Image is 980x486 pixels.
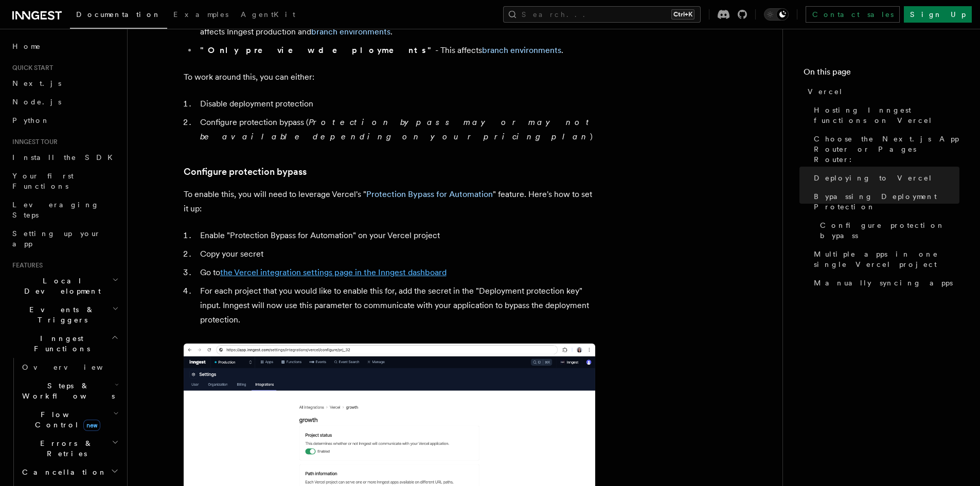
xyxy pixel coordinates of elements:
span: Next.js [12,79,61,87]
span: Inngest tour [8,138,58,146]
a: Your first Functions [8,167,121,195]
a: Leveraging Steps [8,195,121,224]
span: Examples [173,10,228,19]
a: Documentation [70,3,167,29]
a: Choose the Next.js App Router or Pages Router: [810,130,959,169]
button: Search...Ctrl+K [503,6,701,23]
kbd: Ctrl+K [671,9,694,20]
a: Home [8,37,121,56]
button: Events & Triggers [8,300,121,329]
button: Flow Controlnew [18,405,121,434]
a: Bypassing Deployment Protection [810,187,959,216]
li: Disable deployment protection [197,97,595,111]
span: Flow Control [18,409,113,430]
li: Enable "Protection Bypass for Automation" on your Vercel project [197,228,595,243]
li: - This affects . [197,43,595,58]
span: Python [12,116,50,124]
a: the Vercel integration settings page in the Inngest dashboard [220,267,447,277]
span: Inngest Functions [8,333,111,354]
span: Home [12,41,41,51]
span: Cancellation [18,467,107,477]
a: Setting up your app [8,224,121,253]
li: For each project that you would like to enable this for, add the secret in the "Deployment protec... [197,284,595,327]
span: Manually syncing apps [814,278,953,288]
p: To enable this, you will need to leverage Vercel's " " feature. Here's how to set it up: [184,187,595,216]
span: Events & Triggers [8,304,112,325]
a: Manually syncing apps [810,274,959,292]
span: Choose the Next.js App Router or Pages Router: [814,134,959,165]
button: Errors & Retries [18,434,121,463]
span: Setting up your app [12,229,101,248]
span: Vercel [808,86,843,97]
a: Overview [18,358,121,376]
p: To work around this, you can either: [184,70,595,84]
a: Contact sales [806,6,900,23]
a: Configure protection bypass [816,216,959,245]
a: branch environments [482,45,561,55]
a: Configure protection bypass [184,165,307,179]
button: Inngest Functions [8,329,121,358]
span: Quick start [8,64,53,72]
a: Multiple apps in one single Vercel project [810,245,959,274]
a: Vercel [804,82,959,101]
span: Deploying to Vercel [814,173,933,183]
a: Sign Up [904,6,972,23]
span: Overview [22,363,128,371]
button: Cancellation [18,463,121,481]
a: Examples [167,3,235,28]
h4: On this page [804,66,959,82]
span: Configure protection bypass [820,220,959,241]
a: AgentKit [235,3,301,28]
span: Features [8,261,43,269]
li: Go to [197,265,595,280]
span: Leveraging Steps [12,201,99,219]
span: Bypassing Deployment Protection [814,191,959,212]
button: Steps & Workflows [18,376,121,405]
a: Node.js [8,93,121,111]
a: branch environments [311,27,390,37]
em: Protection bypass may or may not be available depending on your pricing plan [200,117,594,141]
span: Your first Functions [12,172,74,190]
a: Hosting Inngest functions on Vercel [810,101,959,130]
span: new [83,420,100,431]
li: Configure protection bypass ( ) [197,115,595,144]
a: Install the SDK [8,148,121,167]
span: Errors & Retries [18,438,112,459]
span: Hosting Inngest functions on Vercel [814,105,959,125]
span: Steps & Workflows [18,381,115,401]
a: Deploying to Vercel [810,169,959,187]
a: Protection Bypass for Automation [366,189,493,199]
button: Local Development [8,272,121,300]
strong: "Only preview deployments" [200,45,435,55]
a: Next.js [8,74,121,93]
span: Install the SDK [12,153,119,161]
span: Documentation [76,10,161,19]
a: Python [8,111,121,130]
span: Local Development [8,276,112,296]
li: Copy your secret [197,247,595,261]
span: Node.js [12,98,61,106]
button: Toggle dark mode [764,8,789,21]
span: AgentKit [241,10,295,19]
span: Multiple apps in one single Vercel project [814,249,959,269]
